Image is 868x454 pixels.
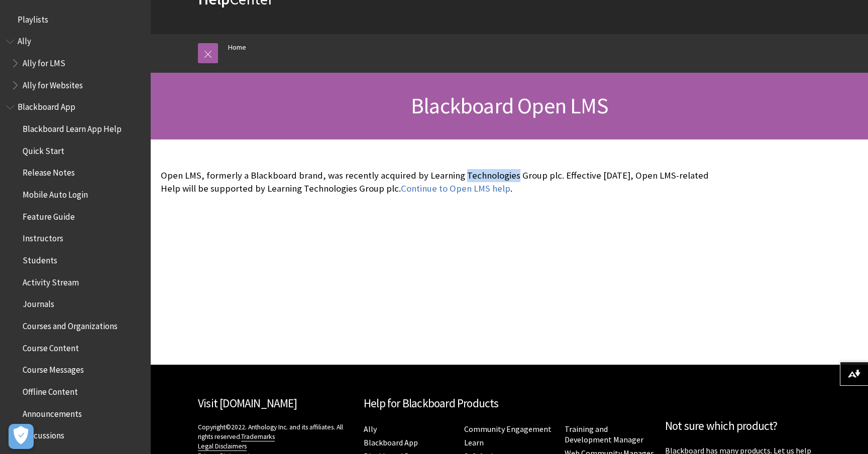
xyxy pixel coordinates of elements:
[18,33,31,47] span: Ally
[23,427,64,440] span: Discussions
[23,55,65,68] span: Ally for LMS
[18,99,75,112] span: Blackboard App
[23,120,122,134] span: Blackboard Learn App Help
[665,417,821,435] h2: Not sure which product?
[23,252,57,265] span: Students
[23,340,79,353] span: Course Content
[401,183,510,195] a: Continue to Open LMS help
[364,395,655,412] h2: Help for Blackboard Products
[6,11,145,28] nav: Book outline for Playlists
[23,274,79,287] span: Activity Stream
[18,11,48,25] span: Playlists
[464,424,552,434] a: Community Engagement
[198,442,247,451] a: Legal Disclaimers
[161,169,709,195] p: Open LMS, formerly a Blackboard brand, was recently acquired by Learning Technologies Group plc. ...
[228,41,246,54] a: Home
[23,77,83,90] span: Ally for Websites
[464,437,484,448] a: Learn
[23,383,78,397] span: Offline Content
[23,230,63,244] span: Instructors
[23,186,88,200] span: Mobile Auto Login
[9,424,34,449] button: Open Preferences
[23,318,118,331] span: Courses and Organizations
[23,165,75,178] span: Release Notes
[364,424,377,434] a: Ally
[241,432,275,441] a: Trademarks
[23,405,82,419] span: Announcements
[198,396,297,410] a: Visit [DOMAIN_NAME]
[6,33,145,94] nav: Book outline for Anthology Ally Help
[364,437,418,448] a: Blackboard App
[23,362,84,375] span: Course Messages
[23,208,75,222] span: Feature Guide
[23,142,64,156] span: Quick Start
[23,296,54,310] span: Journals
[565,424,643,445] a: Training and Development Manager
[411,92,608,119] span: Blackboard Open LMS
